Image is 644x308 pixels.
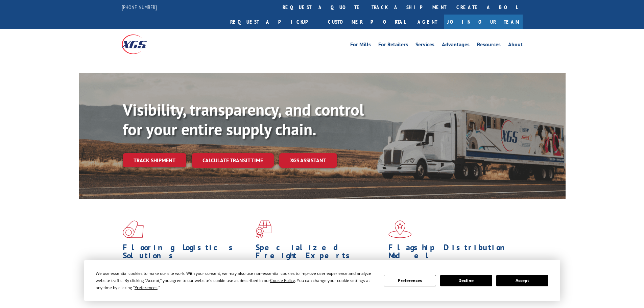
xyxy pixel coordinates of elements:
[256,220,271,238] img: xgs-icon-focused-on-flooring-red
[444,15,523,29] a: Join Our Team
[192,153,274,168] a: Calculate transit time
[477,42,501,49] a: Resources
[350,42,371,49] a: For Mills
[123,243,251,263] h1: Flooring Logistics Solutions
[384,275,436,286] button: Preferences
[323,15,411,29] a: Customer Portal
[442,42,470,49] a: Advantages
[96,270,376,291] div: We use essential cookies to make our site work. With your consent, we may also use non-essential ...
[388,220,412,238] img: xgs-icon-flagship-distribution-model-red
[256,243,383,263] h1: Specialized Freight Experts
[508,42,523,49] a: About
[388,243,516,263] h1: Flagship Distribution Model
[411,15,444,29] a: Agent
[270,278,295,283] span: Cookie Policy
[122,4,157,10] a: [PHONE_NUMBER]
[84,260,560,301] div: Cookie Consent Prompt
[123,153,186,167] a: Track shipment
[378,42,408,49] a: For Retailers
[440,275,492,286] button: Decline
[279,153,337,168] a: XGS ASSISTANT
[135,285,158,290] span: Preferences
[123,220,144,238] img: xgs-icon-total-supply-chain-intelligence-red
[496,275,548,286] button: Accept
[415,42,434,49] a: Services
[123,99,364,140] b: Visibility, transparency, and control for your entire supply chain.
[225,15,323,29] a: Request a pickup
